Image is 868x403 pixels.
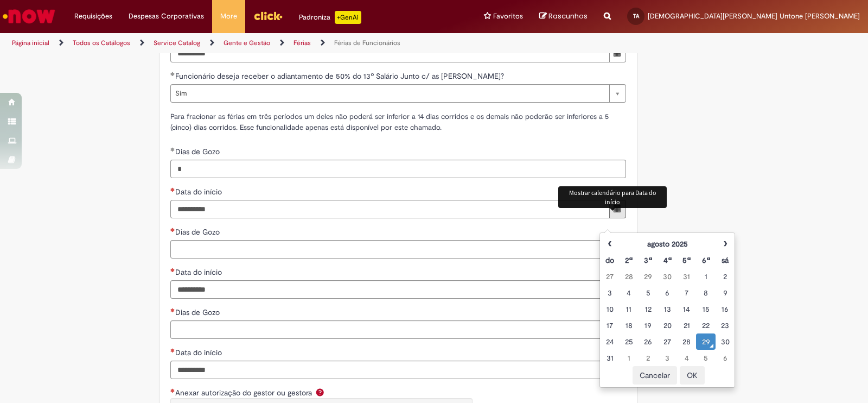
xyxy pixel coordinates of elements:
[334,39,400,47] a: Férias de Funcionários
[661,320,674,331] div: 20 August 2025 Wednesday
[641,320,655,331] div: 19 August 2025 Tuesday
[175,227,222,237] span: Dias de Gozo
[170,187,175,192] span: Necessários
[170,268,175,272] span: Necessários
[175,187,224,197] span: Data do início
[622,352,636,363] div: 01 September 2025 Monday
[699,304,712,314] div: 15 August 2025 Friday
[170,44,610,62] input: Novo Início do 2º Período de Gozo 06 April 2026 Monday
[641,287,655,298] div: 05 August 2025 Tuesday
[175,85,604,102] span: Sim
[73,39,130,47] a: Todos os Catálogos
[680,271,693,282] div: 31 July 2025 Thursday
[680,287,693,298] div: 07 August 2025 Thursday
[175,147,222,156] span: Dias de Gozo
[718,271,732,282] div: 02 August 2025 Saturday
[170,280,610,299] input: Data do início
[600,236,619,252] th: Mês anterior
[641,352,655,363] div: 02 September 2025 Tuesday
[170,147,175,152] span: Obrigatório Preenchido
[641,336,655,347] div: 26 August 2025 Tuesday
[699,287,712,298] div: 08 August 2025 Friday
[539,11,588,22] a: Rascunhos
[603,336,616,347] div: 24 August 2025 Sunday
[633,366,677,385] button: Cancelar
[558,186,667,208] div: Mostrar calendário para Data do início
[680,320,693,331] div: 21 August 2025 Thursday
[224,39,270,47] a: Gente e Gestão
[335,11,361,24] p: +GenAi
[170,361,610,379] input: Data do início
[699,352,712,363] div: 05 September 2025 Friday
[170,112,609,132] span: Para fracionar as férias em três períodos um deles não poderá ser inferior a 14 dias corridos e o...
[8,33,571,53] ul: Trilhas de página
[170,348,175,352] span: Necessários
[648,11,860,21] span: [DEMOGRAPHIC_DATA][PERSON_NAME] Untone [PERSON_NAME]
[170,72,175,76] span: Obrigatório Preenchido
[699,320,712,331] div: 22 August 2025 Friday
[293,39,311,47] a: Férias
[170,228,175,232] span: Necessários
[12,39,49,47] a: Página inicial
[603,352,616,363] div: 31 August 2025 Sunday
[170,320,626,339] input: Dias de Gozo
[600,252,619,268] th: Domingo
[661,304,674,314] div: 13 August 2025 Wednesday
[718,320,732,331] div: 23 August 2025 Saturday
[633,12,639,20] span: TA
[620,236,716,252] th: agosto 2025. Alternar mês
[170,200,610,218] input: Data do início
[74,11,112,22] span: Requisições
[658,252,677,268] th: Quarta-feira
[680,352,693,363] div: 04 September 2025 Thursday
[718,336,732,347] div: 30 August 2025 Saturday
[677,252,696,268] th: Quinta-feira
[175,307,222,317] span: Dias de Gozo
[609,44,626,62] button: Mostrar calendário para Novo Início do 2º Período de Gozo
[620,252,639,268] th: Segunda-feira
[175,267,224,277] span: Data do início
[716,252,735,268] th: Sábado
[622,336,636,347] div: 25 August 2025 Monday
[680,304,693,314] div: 14 August 2025 Thursday
[622,271,636,282] div: 28 July 2025 Monday
[680,336,693,347] div: 28 August 2025 Thursday
[603,287,616,298] div: 03 August 2025 Sunday
[622,287,636,298] div: 04 August 2025 Monday
[170,160,626,178] input: Dias de Gozo
[680,366,705,385] button: OK
[718,304,732,314] div: 16 August 2025 Saturday
[548,11,588,21] span: Rascunhos
[641,271,655,282] div: 29 July 2025 Tuesday
[154,39,200,47] a: Service Catalog
[603,320,616,331] div: 17 August 2025 Sunday
[699,271,712,282] div: 01 August 2025 Friday
[1,5,57,27] img: ServiceNow
[641,304,655,314] div: 12 August 2025 Tuesday
[170,388,175,393] span: Necessários
[253,8,283,24] img: click_logo_yellow_360x200.png
[639,252,658,268] th: Terça-feira
[599,232,735,388] div: Escolher data
[603,304,616,314] div: 10 August 2025 Sunday
[314,388,327,396] span: Ajuda para Anexar autorização do gestor ou gestora
[175,348,224,357] span: Data do início
[299,11,361,24] div: Padroniza
[699,336,712,347] div: O seletor de data foi aberto.29 August 2025 Friday
[129,11,204,22] span: Despesas Corporativas
[220,11,237,22] span: More
[661,336,674,347] div: 27 August 2025 Wednesday
[622,304,636,314] div: 11 August 2025 Monday
[603,271,616,282] div: 27 July 2025 Sunday
[661,287,674,298] div: 06 August 2025 Wednesday
[175,71,506,81] span: Funcionário deseja receber o adiantamento de 50% do 13º Salário Junto c/ as [PERSON_NAME]?
[718,287,732,298] div: 09 August 2025 Saturday
[622,320,636,331] div: 18 August 2025 Monday
[718,352,732,363] div: 06 September 2025 Saturday
[175,388,314,398] span: Anexar autorização do gestor ou gestora
[716,236,735,252] th: Próximo mês
[696,252,715,268] th: Sexta-feira
[661,352,674,363] div: 03 September 2025 Wednesday
[661,271,674,282] div: 30 July 2025 Wednesday
[170,240,626,259] input: Dias de Gozo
